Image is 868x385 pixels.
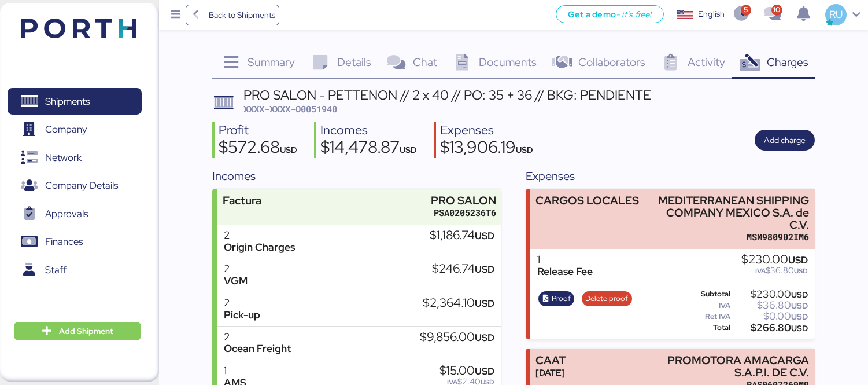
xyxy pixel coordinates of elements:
span: Add Shipment [59,324,113,338]
button: Add Shipment [14,322,141,340]
span: Finances [45,233,83,250]
div: Pick-up [224,309,260,321]
span: USD [516,144,533,155]
span: RU [829,7,843,22]
a: Company Details [8,173,142,199]
span: IVA [755,266,766,276]
div: $36.80 [741,266,808,275]
div: Ret IVA [683,313,730,321]
span: USD [794,266,808,276]
a: Back to Shipments [186,5,280,25]
div: CAAT [535,354,566,366]
span: XXXX-XXXX-O0051940 [243,103,337,115]
a: Network [8,144,142,171]
div: Profit [219,122,297,139]
div: $0.00 [733,312,808,321]
a: Staff [8,256,142,283]
div: 2 [224,229,295,241]
button: Add charge [755,130,815,151]
span: Charges [767,54,808,69]
button: Delete proof [582,291,632,306]
span: Proof [552,292,571,305]
div: $572.68 [219,139,297,159]
div: PRO SALON [431,195,496,207]
span: Approvals [45,206,88,222]
div: [DATE] [535,366,566,379]
div: 1 [537,254,593,266]
div: Factura [223,195,261,207]
span: Network [45,149,82,166]
span: USD [475,297,494,310]
span: USD [475,229,494,242]
span: USD [475,365,494,377]
div: $230.00 [733,290,808,299]
span: Staff [45,262,67,278]
div: $14,478.87 [320,139,417,159]
div: 2 [224,331,291,343]
span: Details [337,54,371,69]
div: Incomes [212,167,501,185]
div: Total [683,324,730,332]
div: Release Fee [537,266,593,278]
span: Collaborators [578,54,645,69]
div: PRO SALON - PETTENON // 2 x 40 // PO: 35 + 36 // BKG: PENDIENTE [243,89,651,101]
span: Company [45,121,87,138]
span: Activity [688,54,725,69]
span: Company Details [45,177,118,194]
span: Chat [413,54,437,69]
div: Ocean Freight [224,343,291,355]
div: PROMOTORA AMACARGA S.A.P.I. DE C.V. [645,354,810,379]
span: USD [791,300,808,311]
a: Finances [8,229,142,255]
span: USD [791,289,808,300]
div: $230.00 [741,254,808,266]
div: $2,364.10 [423,297,494,310]
span: USD [788,254,808,266]
span: Back to Shipments [209,8,275,22]
div: 2 [224,263,248,275]
div: English [698,8,725,20]
div: VGM [224,275,248,287]
button: Menu [166,5,186,25]
span: USD [791,311,808,322]
span: Summary [248,54,295,69]
div: $15.00 [439,365,494,377]
div: 2 [224,297,260,309]
div: IVA [683,302,730,310]
div: $9,856.00 [420,331,494,344]
span: USD [400,144,417,155]
a: Company [8,116,142,143]
div: Expenses [526,167,815,185]
div: Subtotal [683,290,730,298]
div: Origin Charges [224,241,295,254]
div: MEDITERRANEAN SHIPPING COMPANY MEXICO S.A. de C.V. [645,195,810,231]
a: Approvals [8,200,142,227]
div: Expenses [440,122,533,139]
div: $1,186.74 [430,229,494,242]
div: CARGOS LOCALES [535,195,639,207]
div: Incomes [320,122,417,139]
div: $246.74 [432,263,494,276]
span: Documents [479,54,537,69]
div: 1 [224,365,246,377]
span: USD [791,323,808,333]
span: USD [475,263,494,276]
span: Delete proof [585,292,628,305]
div: MSM980902IM6 [645,231,810,243]
a: Shipments [8,88,142,115]
span: Shipments [45,93,90,110]
div: $266.80 [733,324,808,332]
div: $36.80 [733,301,808,310]
button: Proof [538,291,574,306]
span: USD [475,331,494,344]
span: USD [280,144,297,155]
div: PSA0205236T6 [431,207,496,219]
div: $13,906.19 [440,139,533,159]
span: Add charge [764,133,806,147]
